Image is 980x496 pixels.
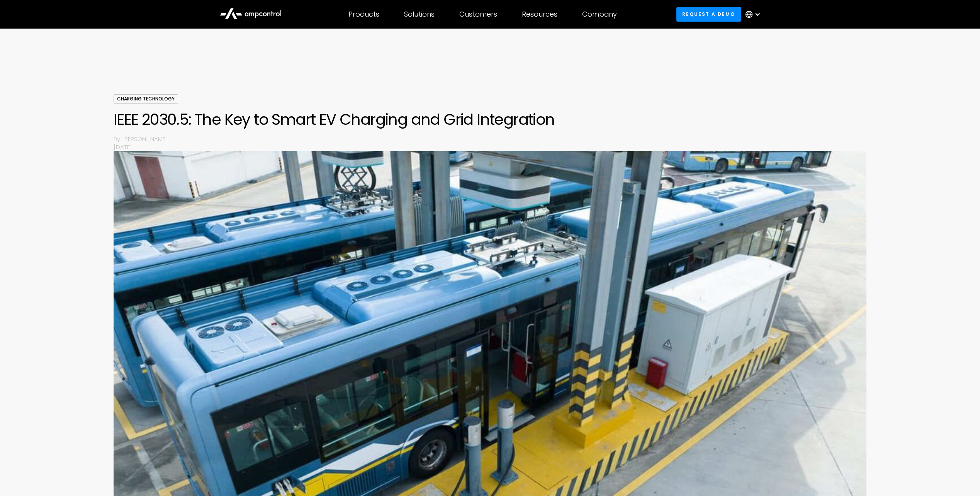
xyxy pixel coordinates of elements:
p: By [114,135,122,143]
div: Resources [522,10,557,19]
h1: IEEE 2030.5: The Key to Smart EV Charging and Grid Integration [114,110,867,129]
div: Company [582,10,617,19]
div: Customers [459,10,497,19]
div: Charging Technology [114,94,178,104]
div: Solutions [404,10,435,19]
p: [DATE] [114,143,867,151]
a: Request a demo [676,7,741,21]
p: [PERSON_NAME] [122,135,866,143]
div: Products [348,10,379,19]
